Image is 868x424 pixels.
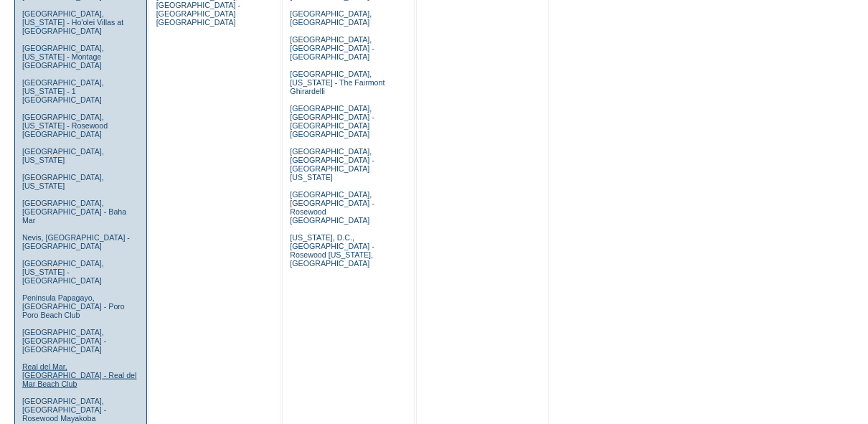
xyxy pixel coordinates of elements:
[22,199,126,225] a: [GEOGRAPHIC_DATA], [GEOGRAPHIC_DATA] - Baha Mar
[22,147,104,164] a: [GEOGRAPHIC_DATA], [US_STATE]
[290,233,374,268] a: [US_STATE], D.C., [GEOGRAPHIC_DATA] - Rosewood [US_STATE], [GEOGRAPHIC_DATA]
[22,113,108,138] a: [GEOGRAPHIC_DATA], [US_STATE] - Rosewood [GEOGRAPHIC_DATA]
[290,104,374,138] a: [GEOGRAPHIC_DATA], [GEOGRAPHIC_DATA] - [GEOGRAPHIC_DATA] [GEOGRAPHIC_DATA]
[22,173,104,190] a: [GEOGRAPHIC_DATA], [US_STATE]
[290,9,372,27] a: [GEOGRAPHIC_DATA], [GEOGRAPHIC_DATA]
[290,70,385,95] a: [GEOGRAPHIC_DATA], [US_STATE] - The Fairmont Ghirardelli
[22,9,123,35] a: [GEOGRAPHIC_DATA], [US_STATE] - Ho'olei Villas at [GEOGRAPHIC_DATA]
[290,147,374,182] a: [GEOGRAPHIC_DATA], [GEOGRAPHIC_DATA] - [GEOGRAPHIC_DATA] [US_STATE]
[290,35,374,61] a: [GEOGRAPHIC_DATA], [GEOGRAPHIC_DATA] - [GEOGRAPHIC_DATA]
[22,362,137,388] a: Real del Mar, [GEOGRAPHIC_DATA] - Real del Mar Beach Club
[290,190,374,225] a: [GEOGRAPHIC_DATA], [GEOGRAPHIC_DATA] - Rosewood [GEOGRAPHIC_DATA]
[22,44,104,70] a: [GEOGRAPHIC_DATA], [US_STATE] - Montage [GEOGRAPHIC_DATA]
[22,397,106,423] a: [GEOGRAPHIC_DATA], [GEOGRAPHIC_DATA] - Rosewood Mayakoba
[22,293,125,319] a: Peninsula Papagayo, [GEOGRAPHIC_DATA] - Poro Poro Beach Club
[22,78,104,104] a: [GEOGRAPHIC_DATA], [US_STATE] - 1 [GEOGRAPHIC_DATA]
[22,328,106,354] a: [GEOGRAPHIC_DATA], [GEOGRAPHIC_DATA] - [GEOGRAPHIC_DATA]
[22,233,130,250] a: Nevis, [GEOGRAPHIC_DATA] - [GEOGRAPHIC_DATA]
[22,259,104,285] a: [GEOGRAPHIC_DATA], [US_STATE] - [GEOGRAPHIC_DATA]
